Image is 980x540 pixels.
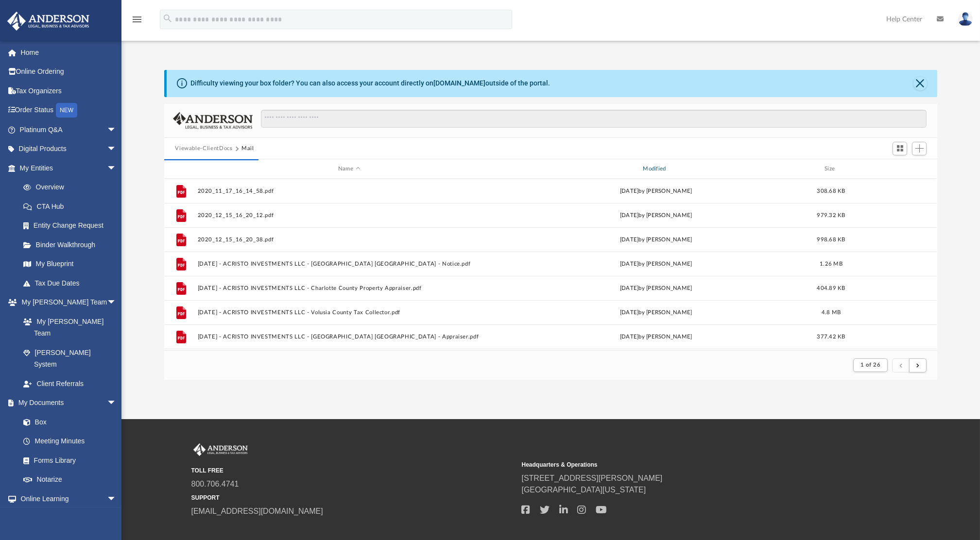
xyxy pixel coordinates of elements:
[522,474,663,482] a: [STREET_ADDRESS][PERSON_NAME]
[198,285,500,291] button: [DATE] - ACRISTO INVESTMENTS LLC - Charlotte County Property Appraiser.pdf
[107,120,126,140] span: arrow_drop_down
[14,451,121,470] a: Forms Library
[14,343,126,374] a: [PERSON_NAME] System
[198,261,500,267] button: [DATE] - ACRISTO INVESTMENTS LLC - [GEOGRAPHIC_DATA] [GEOGRAPHIC_DATA] - Notice.pdf
[505,211,808,220] div: [DATE] by [PERSON_NAME]
[7,120,131,139] a: Platinum Q&Aarrow_drop_down
[505,187,808,196] div: [DATE] by [PERSON_NAME]
[14,312,121,343] a: My [PERSON_NAME] Team
[14,432,126,451] a: Meeting Minutes
[817,213,845,218] span: 979.32 KB
[7,101,131,120] a: Order StatusNEW
[4,12,92,31] img: Anderson Advisors Platinum Portal
[169,165,193,173] div: id
[7,43,131,62] a: Home
[198,212,500,219] button: 2020_12_15_16_20_12.pdf
[893,142,907,155] button: Switch to Grid View
[14,197,131,216] a: CTA Hub
[812,165,851,173] div: Size
[191,480,239,488] a: 800.706.4741
[190,78,550,88] div: Difficulty viewing your box folder? You can also access your account directly on outside of the p...
[198,334,500,340] button: [DATE] - ACRISTO INVESTMENTS LLC - [GEOGRAPHIC_DATA] [GEOGRAPHIC_DATA] - Appraiser.pdf
[855,165,923,173] div: id
[522,486,646,494] a: [GEOGRAPHIC_DATA][US_STATE]
[14,374,126,393] a: Client Referrals
[7,489,126,508] a: Online Learningarrow_drop_down
[913,77,927,90] button: Close
[107,393,126,413] span: arrow_drop_down
[162,13,173,24] i: search
[107,489,126,509] span: arrow_drop_down
[505,260,808,269] div: [DATE] by [PERSON_NAME]
[958,12,973,26] img: User Pic
[107,139,126,159] span: arrow_drop_down
[175,144,232,153] button: Viewable-ClientDocs
[505,236,808,244] div: [DATE] by [PERSON_NAME]
[7,139,131,159] a: Digital Productsarrow_drop_down
[817,334,845,339] span: 377.42 KB
[261,110,927,128] input: Search files and folders
[853,358,888,372] button: 1 of 26
[7,81,131,101] a: Tax Organizers
[198,236,500,243] button: 2020_12_15_16_20_38.pdf
[191,466,515,475] small: TOLL FREE
[820,261,842,267] span: 1.26 MB
[817,237,845,242] span: 998.68 KB
[860,362,880,368] span: 1 of 26
[505,284,808,293] div: [DATE] by [PERSON_NAME]
[198,309,500,316] button: [DATE] - ACRISTO INVESTMENTS LLC - Volusia County Tax Collector.pdf
[241,144,254,153] button: Mail
[14,254,126,274] a: My Blueprint
[912,142,927,155] button: Add
[14,412,121,432] a: Box
[7,158,131,178] a: My Entitiesarrow_drop_down
[164,179,937,350] div: grid
[505,308,808,317] div: [DATE] by [PERSON_NAME]
[817,286,845,291] span: 404.89 KB
[14,273,131,293] a: Tax Due Dates
[131,14,143,25] i: menu
[14,178,131,197] a: Overview
[191,507,323,515] a: [EMAIL_ADDRESS][DOMAIN_NAME]
[191,493,515,502] small: SUPPORT
[7,393,126,413] a: My Documentsarrow_drop_down
[14,216,131,236] a: Entity Change Request
[822,310,841,315] span: 4.8 MB
[7,62,131,82] a: Online Ordering
[504,165,808,173] div: Modified
[522,460,845,469] small: Headquarters & Operations
[817,188,845,194] span: 308.68 KB
[7,293,126,312] a: My [PERSON_NAME] Teamarrow_drop_down
[107,158,126,178] span: arrow_drop_down
[14,235,131,254] a: Binder Walkthrough
[107,293,126,313] span: arrow_drop_down
[433,79,485,87] a: [DOMAIN_NAME]
[197,165,500,173] div: Name
[198,188,500,194] button: 2020_11_17_16_14_58.pdf
[191,443,250,456] img: Anderson Advisors Platinum Portal
[14,470,126,489] a: Notarize
[505,333,808,341] div: [DATE] by [PERSON_NAME]
[131,18,143,25] a: menu
[56,103,77,118] div: NEW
